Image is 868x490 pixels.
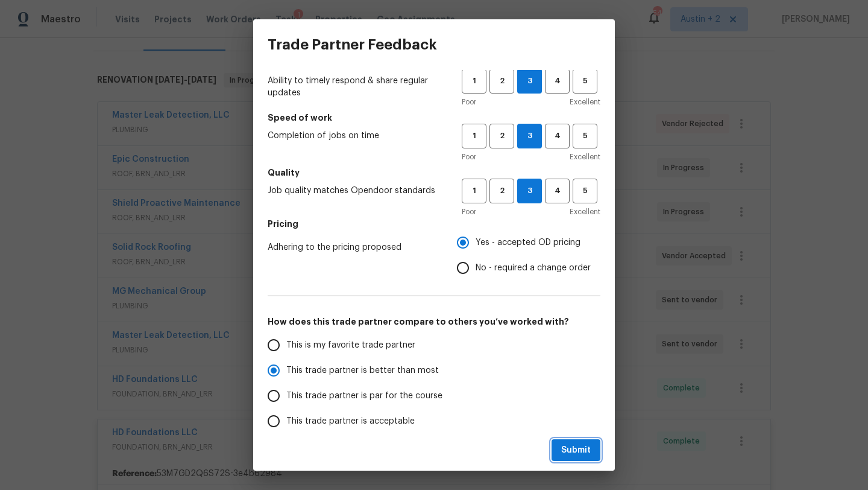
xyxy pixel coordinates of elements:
[491,74,513,88] span: 2
[517,124,542,148] button: 3
[552,439,600,462] button: Submit
[517,179,542,203] button: 3
[286,390,442,402] span: This trade partner is par for the course
[463,184,485,198] span: 1
[489,179,514,203] button: 2
[570,96,600,108] span: Excellent
[268,75,442,99] span: Ability to timely respond & share regular updates
[268,185,442,197] span: Job quality matches Opendoor standards
[268,241,438,253] span: Adhering to the pricing proposed
[476,237,580,249] span: Yes - accepted OD pricing
[457,230,600,281] div: Pricing
[570,206,600,218] span: Excellent
[462,69,486,94] button: 1
[489,124,514,148] button: 2
[573,124,597,148] button: 5
[463,74,485,88] span: 1
[561,443,591,458] span: Submit
[268,36,437,53] h3: Trade Partner Feedback
[489,69,514,94] button: 2
[286,339,415,352] span: This is my favorite trade partner
[546,129,568,143] span: 4
[462,206,476,218] span: Poor
[545,69,570,94] button: 4
[286,415,415,428] span: This trade partner is acceptable
[268,167,600,179] h5: Quality
[545,124,570,148] button: 4
[462,151,476,163] span: Poor
[463,129,485,143] span: 1
[573,179,597,203] button: 5
[573,69,597,94] button: 5
[518,74,541,88] span: 3
[268,332,600,459] div: How does this trade partner compare to others you’ve worked with?
[268,130,442,142] span: Completion of jobs on time
[268,112,600,124] h5: Speed of work
[462,179,486,203] button: 1
[546,74,568,88] span: 4
[491,129,513,143] span: 2
[574,184,596,198] span: 5
[518,129,541,143] span: 3
[491,184,513,198] span: 2
[570,151,600,163] span: Excellent
[574,74,596,88] span: 5
[462,124,486,148] button: 1
[462,96,476,108] span: Poor
[268,316,600,328] h5: How does this trade partner compare to others you’ve worked with?
[546,184,568,198] span: 4
[286,364,439,377] span: This trade partner is better than most
[476,262,591,275] span: No - required a change order
[518,184,541,198] span: 3
[574,129,596,143] span: 5
[545,179,570,203] button: 4
[517,69,542,94] button: 3
[268,218,600,230] h5: Pricing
